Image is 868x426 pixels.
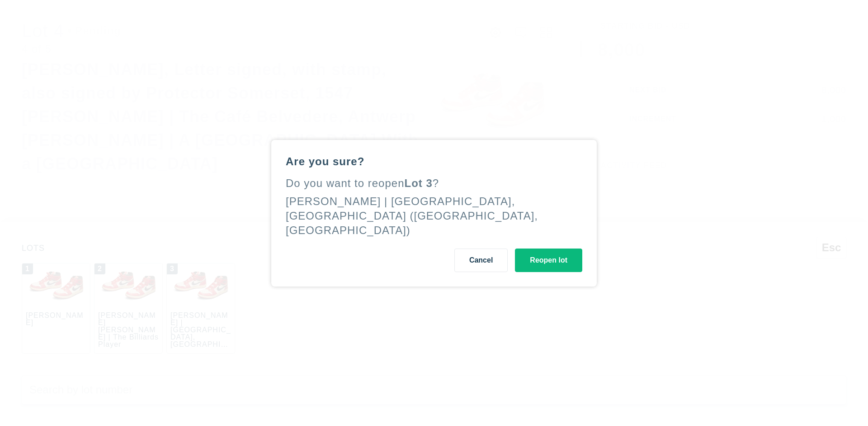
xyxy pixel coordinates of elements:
[286,195,538,236] div: [PERSON_NAME] | [GEOGRAPHIC_DATA], [GEOGRAPHIC_DATA] ([GEOGRAPHIC_DATA], [GEOGRAPHIC_DATA])
[515,249,582,272] button: Reopen lot
[454,249,508,272] button: Cancel
[286,154,582,169] div: Are you sure?
[405,177,433,189] span: Lot 3
[286,176,582,191] div: Do you want to reopen ?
